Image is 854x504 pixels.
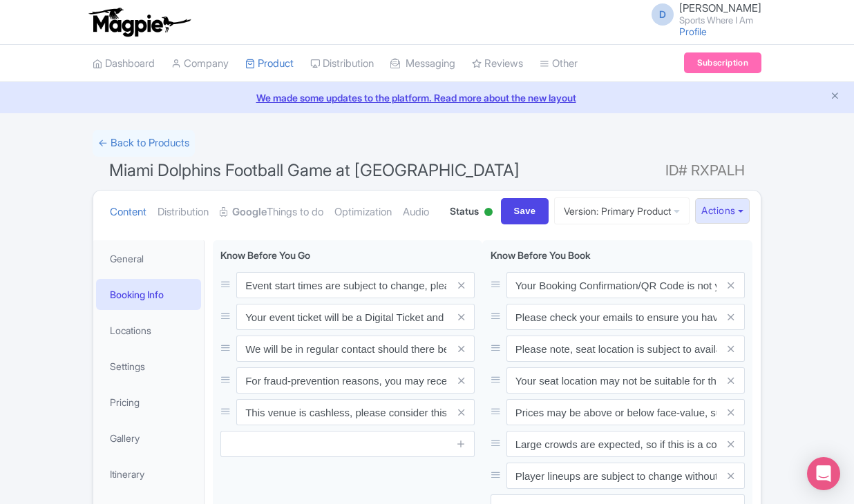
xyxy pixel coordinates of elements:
a: Distribution [310,45,374,83]
span: Know Before You Go [220,249,310,261]
button: Actions [695,198,750,224]
a: We made some updates to the platform. Read more about the new layout [8,90,846,105]
a: Itinerary [96,458,201,490]
a: GoogleThings to do [220,191,323,234]
a: Gallery [96,423,201,454]
a: D [PERSON_NAME] Sports Where I Am [643,3,761,25]
a: Dashboard [93,45,155,83]
span: ID# RXPALH [665,157,745,184]
img: logo-ab69f6fb50320c5b225c76a69d11143b.png [86,7,193,37]
span: [PERSON_NAME] [679,1,761,14]
input: Save [501,198,549,224]
strong: Google [232,204,267,220]
small: Sports Where I Am [679,16,761,25]
a: Reviews [472,45,523,83]
a: Pricing [96,387,201,418]
a: Distribution [158,191,209,234]
span: Status [450,204,479,218]
span: Know Before You Book [491,249,591,261]
a: Locations [96,315,201,346]
span: D [652,3,674,26]
div: Open Intercom Messenger [807,457,840,490]
span: Miami Dolphins Football Game at [GEOGRAPHIC_DATA] [109,160,520,180]
a: Content [110,191,146,234]
a: Booking Info [96,279,201,310]
a: Subscription [684,52,761,73]
a: Company [171,45,229,83]
a: Product [245,45,294,83]
div: Active [482,202,495,224]
a: General [96,243,201,274]
a: Settings [96,351,201,382]
a: Audio [403,191,429,234]
a: Optimization [334,191,392,234]
a: Messaging [390,45,455,83]
a: Version: Primary Product [554,197,690,224]
button: Close announcement [830,89,840,105]
a: ← Back to Products [93,130,195,157]
a: Profile [679,26,707,37]
a: Other [540,45,578,83]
